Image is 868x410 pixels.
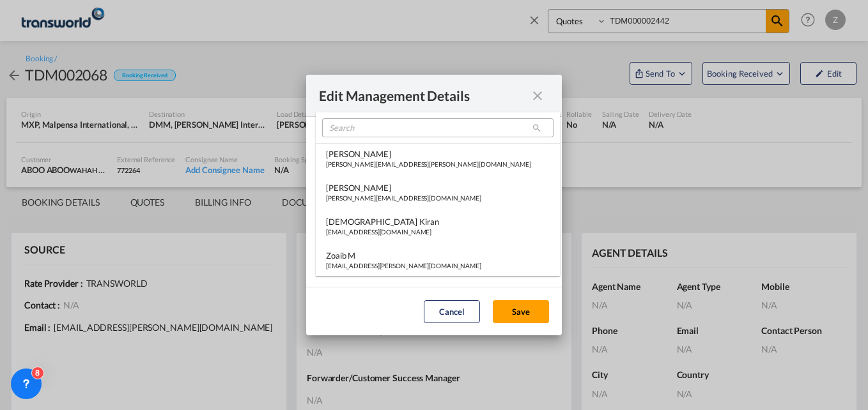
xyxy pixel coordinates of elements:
input: Search [322,118,554,137]
body: Editor, editor4 [13,13,240,26]
div: [PERSON_NAME] [326,148,531,160]
div: [DEMOGRAPHIC_DATA] Kiran [326,216,439,227]
div: [PERSON_NAME] [326,182,481,194]
div: [PERSON_NAME][EMAIL_ADDRESS][DOMAIN_NAME] [326,194,481,202]
div: [PERSON_NAME][EMAIL_ADDRESS][PERSON_NAME][DOMAIN_NAME] [326,160,531,169]
div: [EMAIL_ADDRESS][DOMAIN_NAME] [326,227,439,236]
div: Zoaib M [326,250,481,261]
div: [EMAIL_ADDRESS][PERSON_NAME][DOMAIN_NAME] [326,261,481,270]
md-icon: icon-magnify [532,120,547,135]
